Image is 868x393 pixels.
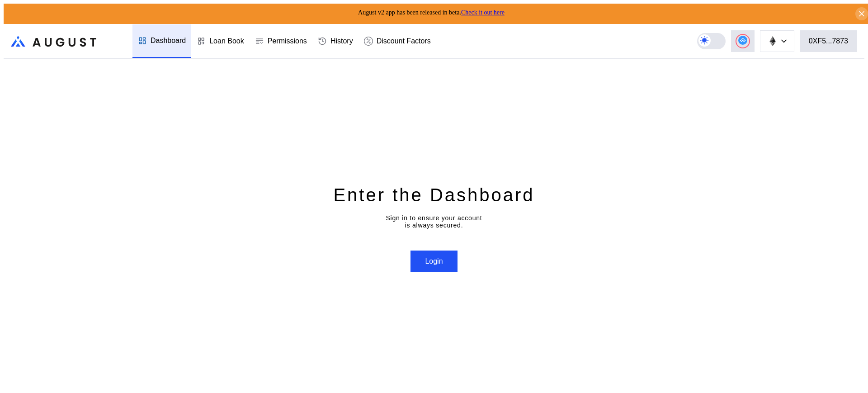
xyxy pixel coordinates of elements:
div: Permissions [268,37,307,45]
div: Enter the Dashboard [333,183,534,207]
div: Dashboard [151,37,186,45]
div: Discount Factors [377,37,431,45]
button: chain logo [760,30,794,52]
a: History [312,24,359,58]
a: Dashboard [132,24,191,58]
div: Sign in to ensure your account is always secured. [386,214,482,229]
span: August v2 app has been released in beta. [358,9,505,16]
a: Check it out here [461,9,505,16]
a: Discount Factors [359,24,436,58]
button: 0XF5...7873 [800,30,857,52]
div: 0XF5...7873 [809,37,848,45]
img: chain logo [768,36,778,46]
a: Loan Book [191,24,250,58]
a: Permissions [250,24,312,58]
div: Loan Book [209,37,244,45]
div: History [330,37,353,45]
button: Login [410,251,457,272]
